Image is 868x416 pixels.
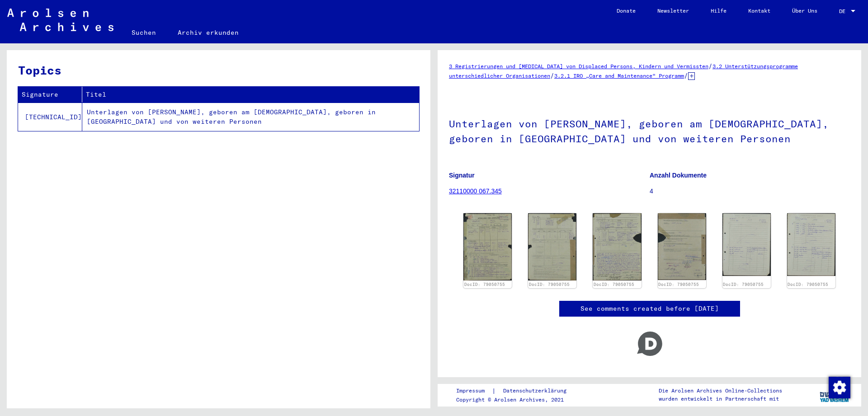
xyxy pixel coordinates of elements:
[659,387,782,395] p: Die Arolsen Archives Online-Collections
[550,71,554,79] span: /
[463,213,512,280] img: 001.jpg
[580,304,719,313] a: See comments created before [DATE]
[18,103,82,131] td: [TECHNICAL_ID]
[650,172,707,179] b: Anzahl Dokumente
[7,9,113,31] img: Arolsen_neg.svg
[18,87,82,103] th: Signature
[464,282,505,287] a: DocID: 79050755
[449,187,502,195] a: 32110000 067.345
[659,395,782,403] p: wurden entwickelt in Partnerschaft mit
[708,62,712,70] span: /
[528,213,576,280] img: 002.jpg
[593,213,641,280] img: 003.jpg
[496,386,577,396] a: Datenschutzerklärung
[456,396,577,404] p: Copyright © Arolsen Archives, 2021
[167,22,250,43] a: Archiv erkunden
[818,383,852,406] img: yv_logo.png
[82,103,419,131] td: Unterlagen von [PERSON_NAME], geboren am [DEMOGRAPHIC_DATA], geboren in [GEOGRAPHIC_DATA] und von...
[456,386,492,396] a: Impressum
[839,8,849,14] span: DE
[456,386,577,396] div: |
[594,282,634,287] a: DocID: 79050755
[788,282,828,287] a: DocID: 79050755
[650,187,850,196] p: 4
[449,103,850,158] h1: Unterlagen von [PERSON_NAME], geboren am [DEMOGRAPHIC_DATA], geboren in [GEOGRAPHIC_DATA] und von...
[787,213,835,276] img: 006.jpg
[82,87,419,103] th: Titel
[121,22,167,43] a: Suchen
[723,282,764,287] a: DocID: 79050755
[18,61,419,79] h3: Topics
[684,71,688,79] span: /
[658,282,699,287] a: DocID: 79050755
[449,63,708,70] a: 3 Registrierungen und [MEDICAL_DATA] von Displaced Persons, Kindern und Vermissten
[449,172,475,179] b: Signatur
[554,72,684,79] a: 3.2.1 IRO „Care and Maintenance“ Programm
[658,213,706,280] img: 004.jpg
[722,213,771,276] img: 005.jpg
[829,377,850,398] img: Zustimmung ändern
[529,282,570,287] a: DocID: 79050755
